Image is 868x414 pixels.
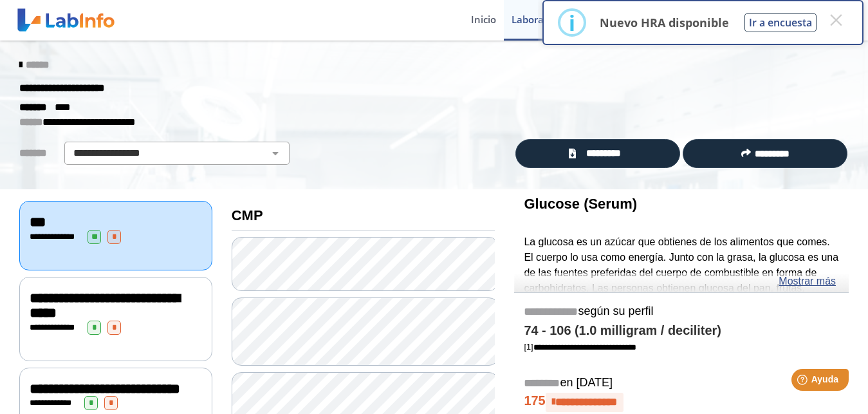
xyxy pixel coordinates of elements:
[824,8,847,32] button: Close this dialog
[600,15,729,30] p: Nuevo HRA disponible
[524,376,839,391] h5: en [DATE]
[753,364,854,400] iframe: Help widget launcher
[524,234,839,357] p: La glucosa es un azúcar que obtienes de los alimentos que comes. El cuerpo lo usa como energía. J...
[569,11,575,34] div: i
[524,305,839,319] h5: según su perfil
[232,207,263,223] b: CMP
[524,342,636,352] a: [1]
[779,274,836,289] a: Mostrar más
[524,393,839,412] h4: 175
[524,196,637,212] b: Glucose (Serum)
[744,13,817,32] button: Ir a encuesta
[524,323,839,339] h4: 74 - 106 (1.0 milligram / deciliter)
